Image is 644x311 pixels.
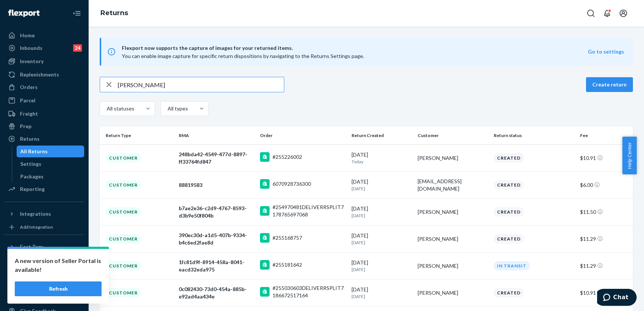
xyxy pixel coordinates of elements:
button: Open notifications [600,6,614,21]
img: Flexport logo [8,10,40,17]
input: Search returns by rma, id, tracking number [118,77,284,92]
div: Inventory [20,58,44,65]
a: Add Integration [4,223,84,232]
td: $10.91 [577,144,633,171]
a: Freight [4,108,84,120]
div: All statuses [107,105,133,112]
iframe: Opens a widget where you can chat to one of our agents [597,289,637,307]
div: Parcel [20,97,35,104]
div: Replenishments [20,71,59,78]
a: Inbounds24 [4,42,84,54]
td: $6.00 [577,171,633,198]
p: Today [352,158,412,165]
div: [PERSON_NAME] [418,262,488,270]
p: [DATE] [352,185,412,192]
div: Created [494,288,524,297]
div: Created [494,234,524,243]
ol: breadcrumbs [95,3,134,24]
div: [PERSON_NAME] [418,289,488,297]
button: Help Center [622,137,637,174]
div: Returns [20,135,40,143]
a: Inventory [4,55,84,67]
button: Integrations [4,208,84,220]
button: Refresh [15,281,102,296]
div: Customer [106,153,141,163]
div: Created [494,153,524,163]
div: [DATE] [352,151,412,165]
div: Home [20,32,35,39]
div: 24 [73,44,82,52]
div: 88819583 [179,181,254,189]
p: [DATE] [352,266,412,273]
div: Customer [106,234,141,243]
div: Created [494,180,524,189]
button: Open Search Box [583,6,598,21]
div: b7ae2e36-c2d9-4767-8593-d3b9e50f804b [179,205,254,219]
a: Help Center [4,293,84,304]
a: Settings [17,158,85,170]
div: [DATE] [352,259,412,273]
div: [EMAIL_ADDRESS][DOMAIN_NAME] [418,178,488,192]
button: Create return [586,77,633,92]
div: #254970481DELIVERRSPLIT7178765697068 [273,204,346,218]
div: 6070928736300 [273,180,311,188]
td: $11.50 [577,198,633,225]
a: Reporting [4,183,84,195]
div: All types [168,105,187,112]
p: [DATE] [352,293,412,300]
div: Customer [106,207,141,216]
div: #255226002 [273,153,302,161]
div: Reporting [20,185,45,193]
div: #255181642 [273,261,302,269]
div: Orders [20,83,38,91]
div: #255030603DELIVERRSPLIT7186672517164 [273,284,346,299]
th: Return Created [349,127,415,144]
td: $10.91 [577,279,633,306]
div: In Transit [494,261,530,270]
td: $11.29 [577,252,633,279]
div: [PERSON_NAME] [418,154,488,162]
button: Go to settings [588,48,624,55]
div: All Returns [20,148,48,155]
span: Flexport now supports the capture of images for your returned items. [122,44,588,52]
p: [DATE] [352,212,412,219]
a: Parcel [4,95,84,106]
td: $11.29 [577,225,633,252]
div: Inbounds [20,44,42,52]
p: A new version of Seller Portal is available! [15,256,102,274]
div: [PERSON_NAME] [418,235,488,243]
div: Packages [20,173,44,180]
div: 248bda42-4549-477d-8897-ff33764fd847 [179,151,254,165]
div: 390ec30d-a1d5-407b-9334-b4c6ed2fae8d [179,232,254,246]
a: Packages [17,171,85,182]
div: Created [494,207,524,216]
a: Add Fast Tag [4,256,84,264]
th: Order [257,127,349,144]
a: All Returns [17,146,85,157]
div: Fast Tags [20,243,44,250]
div: Settings [20,160,41,168]
th: Return status [491,127,577,144]
a: Settings [4,267,84,279]
a: Home [4,30,84,41]
button: Close Navigation [69,6,84,21]
div: Customer [106,288,141,297]
th: Fee [577,127,633,144]
a: Prep [4,120,84,132]
div: Freight [20,110,38,117]
p: [DATE] [352,239,412,246]
div: Integrations [20,210,51,218]
th: RMA [176,127,257,144]
div: [PERSON_NAME] [418,208,488,216]
div: 0c082430-73d0-454a-885b-e92ad4aa434e [179,286,254,300]
a: Replenishments [4,69,84,81]
div: [DATE] [352,286,412,300]
th: Return Type [100,127,176,144]
div: [DATE] [352,205,412,219]
a: Orders [4,81,84,93]
button: Open account menu [616,6,631,21]
div: #255168757 [273,234,302,242]
a: Returns [4,133,84,145]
